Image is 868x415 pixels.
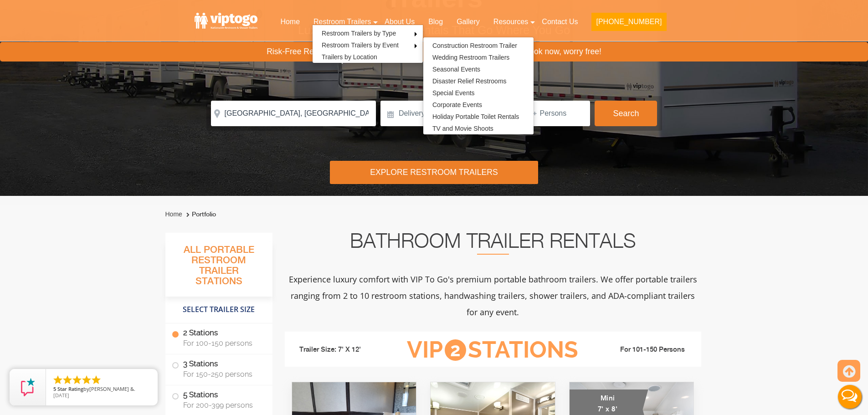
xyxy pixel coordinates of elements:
[330,161,538,184] div: Explore Restroom Trailers
[183,339,262,348] span: For 100-150 persons
[172,354,266,383] label: 3 Stations
[423,40,526,51] a: Construction Restroom Trailer
[307,12,378,32] a: Restroom Trailers
[53,385,56,392] span: 5
[487,12,535,32] a: Resources
[585,12,673,36] a: [PHONE_NUMBER]
[313,27,405,39] a: Restroom Trailers by Type
[211,101,376,126] input: Where do you need your restroom?
[393,338,592,363] h3: VIP Stations
[593,344,695,355] li: For 101-150 Persons
[523,101,590,126] input: Persons
[52,374,63,385] li: 
[62,374,73,385] li: 
[89,385,135,392] span: [PERSON_NAME] &.
[81,374,92,385] li: 
[423,99,491,111] a: Corporate Events
[57,385,83,392] span: Star Rating
[183,401,262,410] span: For 200-399 persons
[423,63,489,75] a: Seasonal Events
[421,12,450,32] a: Blog
[53,392,69,399] span: [DATE]
[285,233,701,255] h2: Bathroom Trailer Rentals
[165,210,182,218] a: Home
[184,209,216,220] li: Portfolio
[165,301,272,318] h4: Select Trailer Size
[165,242,272,297] h3: All Portable Restroom Trailer Stations
[535,12,585,32] a: Contact Us
[380,101,446,126] input: Delivery
[273,12,307,32] a: Home
[313,39,408,51] a: Restroom Trailers by Event
[591,13,666,31] button: [PHONE_NUMBER]
[172,385,266,414] label: 5 Stations
[445,339,466,361] span: 2
[72,374,82,385] li: 
[423,51,519,63] a: Wedding Restroom Trailers
[285,271,701,320] p: Experience luxury comfort with VIP To Go's premium portable bathroom trailers. We offer portable ...
[183,370,262,379] span: For 150-250 persons
[423,123,503,134] a: TV and Movie Shoots
[19,378,37,396] img: Review Rating
[53,386,150,393] span: by
[423,87,484,99] a: Special Events
[172,323,266,352] label: 2 Stations
[378,12,421,32] a: About Us
[91,374,102,385] li: 
[832,379,868,415] button: Live Chat
[291,336,393,364] li: Trailer Size: 7' X 12'
[423,111,528,123] a: Holiday Portable Toilet Rentals
[313,51,386,63] a: Trailers by Location
[450,12,487,32] a: Gallery
[423,75,516,87] a: Disaster Relief Restrooms
[595,101,657,126] button: Search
